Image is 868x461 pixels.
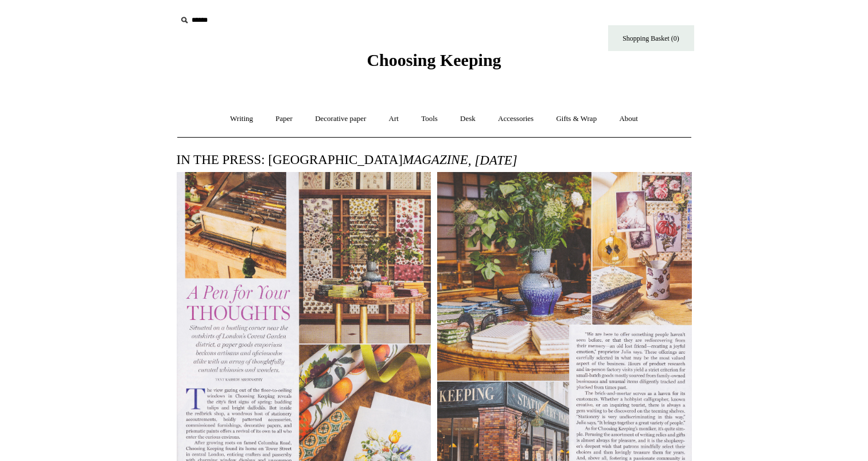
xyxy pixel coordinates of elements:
a: Desk [450,104,486,134]
a: Decorative paper [305,104,376,134]
a: Writing [220,104,263,134]
a: Art [379,104,409,134]
a: Shopping Basket (0) [608,25,694,51]
a: About [609,104,648,134]
a: Paper [265,104,303,134]
span: Choosing Keeping [367,50,501,69]
span: MAGAZINE [403,153,468,167]
a: Accessories [488,104,544,134]
a: Gifts & Wrap [546,104,607,134]
span: IN THE PRESS: [GEOGRAPHIC_DATA] [177,153,517,168]
i: , [DATE] [468,153,517,167]
a: Tools [411,104,448,134]
a: Choosing Keeping [367,60,501,68]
